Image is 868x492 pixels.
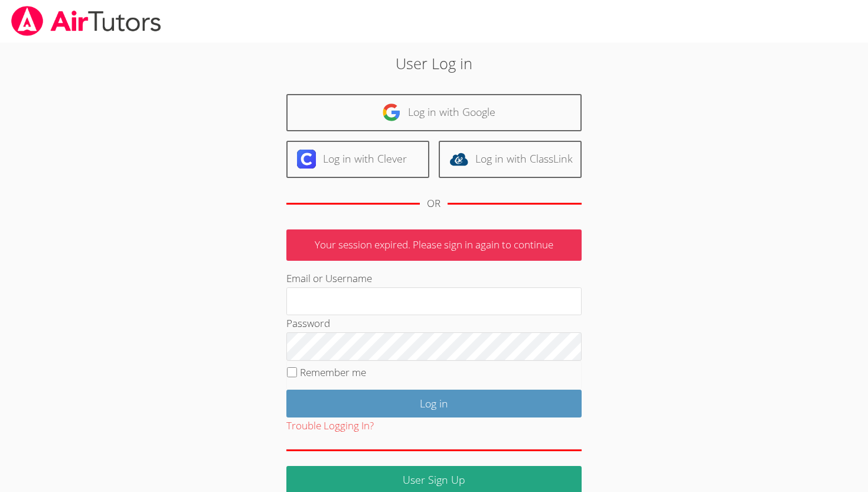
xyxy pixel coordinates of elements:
a: Log in with ClassLink [439,141,582,178]
a: Log in with Google [286,94,582,131]
input: Log in [286,390,582,417]
label: Remember me [300,365,366,379]
img: google-logo-50288ca7cdecda66e5e0955fdab243c47b7ad437acaf1139b6f446037453330a.svg [382,103,401,122]
img: classlink-logo-d6bb404cc1216ec64c9a2012d9dc4662098be43eaf13dc465df04b49fa7ab582.svg [449,150,468,169]
img: airtutors_banner-c4298cdbf04f3fff15de1276eac7730deb9818008684d7c2e4769d2f7ddbe033.png [10,6,162,36]
div: OR [427,195,440,212]
a: Log in with Clever [286,141,429,178]
label: Password [286,316,330,330]
img: clever-logo-6eab21bc6e7a338710f1a6ff85c0baf02591cd810cc4098c63d3a4b26e2feb20.svg [297,150,316,169]
button: Trouble Logging In? [286,417,374,435]
p: Your session expired. Please sign in again to continue [286,229,582,261]
h2: User Log in [200,52,668,75]
label: Email or Username [286,271,372,285]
